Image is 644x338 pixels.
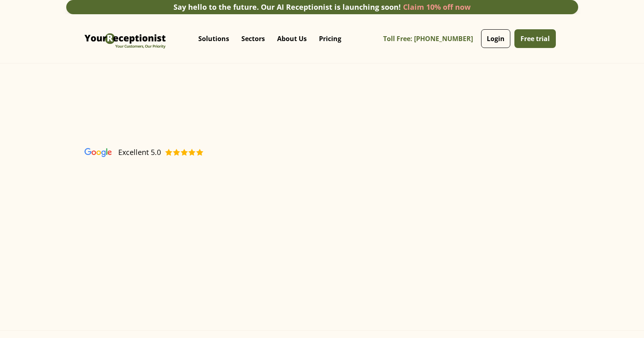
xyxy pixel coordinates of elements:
[313,26,347,51] a: Pricing
[514,29,556,48] a: Free trial
[403,2,471,12] a: Claim 10% off now
[82,20,168,57] a: home
[481,29,510,48] a: Login
[235,22,271,55] div: Sectors
[85,148,112,157] img: Virtual Receptionist - Answering Service - Call and Live Chat Receptionist - Virtual Receptionist...
[82,20,168,57] img: Virtual Receptionist - Answering Service - Call and Live Chat Receptionist - Virtual Receptionist...
[241,35,265,43] p: Sectors
[198,35,229,43] p: Solutions
[165,148,204,157] img: Virtual Receptionist - Answering Service - Call and Live Chat Receptionist - Virtual Receptionist...
[173,2,401,13] div: Say hello to the future. Our AI Receptionist is launching soon!
[277,35,307,43] p: About Us
[271,22,313,55] div: About Us
[118,146,161,159] div: Excellent 5.0
[383,30,479,48] a: Toll Free: [PHONE_NUMBER]
[192,22,235,55] div: Solutions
